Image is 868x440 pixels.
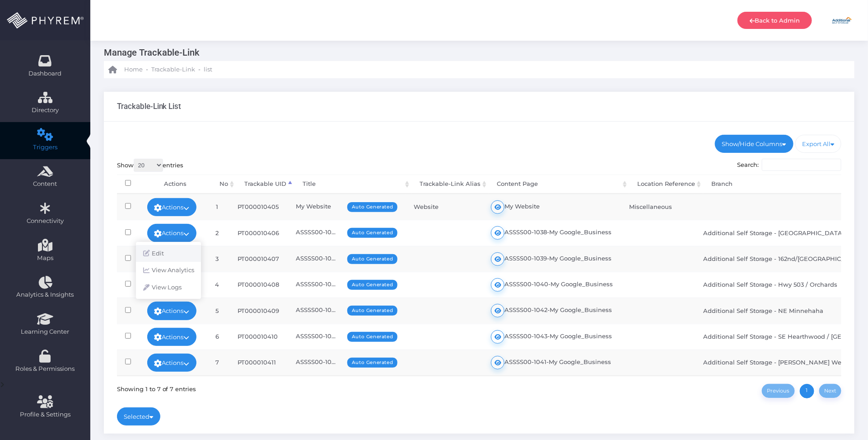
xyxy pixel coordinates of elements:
[715,135,793,153] a: Show/Hide Columns
[205,298,229,323] td: 5
[347,358,397,368] span: Auto Generated
[296,332,397,341] div: ASSSS00-10...
[406,194,483,220] td: Website
[229,220,288,246] td: PT000010406
[6,290,84,299] span: Analytics & Insights
[229,246,288,272] td: PT000010407
[6,327,84,336] span: Learning Center
[205,272,229,298] td: 4
[204,61,212,78] a: list
[483,246,621,272] td: ASSSS00-1039-My Google_Business
[205,220,229,246] td: 2
[136,245,201,262] a: Edit
[117,407,161,426] a: Selected
[205,350,229,375] td: 7
[117,382,196,393] div: Showing 1 to 7 of 7 entries
[296,280,397,289] div: ASSSS00-10...
[229,194,288,220] td: PT000010405
[117,102,182,111] h3: Trackable-Link List
[347,254,397,264] span: Auto Generated
[483,324,621,350] td: ASSSS00-1043-My Google_Business
[139,175,211,194] th: Actions
[737,159,842,171] label: Search:
[147,302,197,320] a: Actions
[211,175,236,194] th: No: activate to sort column ascending
[236,175,294,194] th: Trackable UID: activate to sort column descending
[145,65,149,74] li: -
[411,175,489,194] th: Trackable-Link Alias: activate to sort column ascending
[147,224,197,242] a: Actions
[136,262,201,279] a: View Analytics
[104,44,848,61] h3: Manage Trackable-Link
[347,280,397,290] span: Auto Generated
[296,254,397,263] div: ASSSS00-10...
[296,202,397,211] div: My Website
[108,61,143,78] a: Home
[151,61,195,78] a: Trackable-Link
[296,228,397,237] div: ASSSS00-10...
[147,354,197,372] a: Actions
[483,298,621,323] td: ASSSS00-1042-My Google_Business
[29,69,62,78] span: Dashboard
[20,410,70,419] span: Profile & Settings
[229,324,288,350] td: PT000010410
[347,202,397,212] span: Auto Generated
[204,65,212,74] span: list
[136,279,201,296] a: View Logs
[347,306,397,316] span: Auto Generated
[629,175,703,194] th: Location Reference: activate to sort column ascending
[296,358,397,367] div: ASSSS00-10...
[205,246,229,272] td: 3
[6,364,84,374] span: Roles & Permissions
[347,332,397,342] span: Auto Generated
[205,324,229,350] td: 6
[6,106,84,115] span: Directory
[621,194,695,220] td: Miscellaneous
[205,194,229,220] td: 1
[147,198,197,216] a: Actions
[800,384,814,398] a: 1
[483,350,621,375] td: ASSSS00-1041-My Google_Business
[197,65,202,74] li: -
[229,272,288,298] td: PT000010408
[6,217,84,226] span: Connectivity
[124,65,143,74] span: Home
[117,159,184,172] label: Show entries
[134,159,163,172] select: Showentries
[489,175,629,194] th: Content Page: activate to sort column ascending
[483,272,621,298] td: ASSSS00-1040-My Google_Business
[737,12,812,29] a: Back to Admin
[37,254,53,263] span: Maps
[347,228,397,238] span: Auto Generated
[151,65,195,74] span: Trackable-Link
[229,298,288,323] td: PT000010409
[762,159,841,171] input: Search:
[147,328,197,346] a: Actions
[483,194,621,220] td: My Website
[296,306,397,315] div: ASSSS00-10...
[229,350,288,375] td: PT000010411
[6,143,84,152] span: Triggers
[6,180,84,189] span: Content
[795,135,842,153] a: Export All
[483,220,621,246] td: ASSSS00-1038-My Google_Business
[294,175,412,194] th: Title: activate to sort column ascending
